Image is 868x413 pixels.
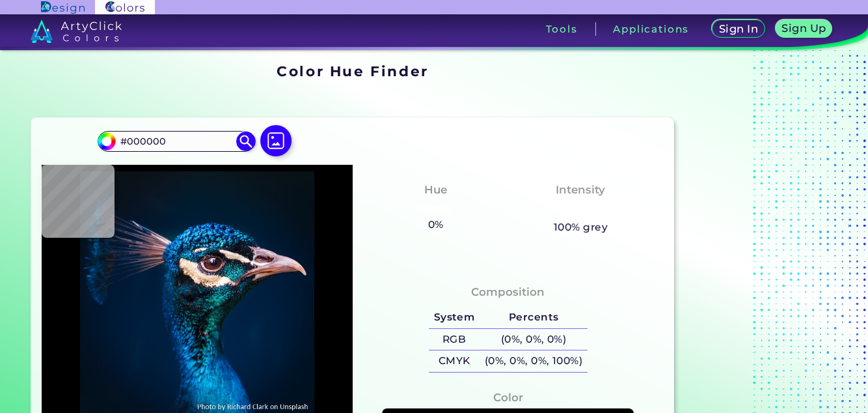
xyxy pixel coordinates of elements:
[546,24,578,34] h3: Tools
[429,307,480,328] h5: System
[429,329,480,350] h5: RGB
[554,219,608,236] h5: 100% grey
[480,307,588,328] h5: Percents
[559,201,603,217] h3: None
[556,180,605,199] h4: Intensity
[116,132,237,150] input: type color..
[480,350,588,372] h5: (0%, 0%, 0%, 100%)
[613,24,689,34] h3: Applications
[719,23,757,34] h5: Sign In
[423,216,448,233] h5: 0%
[480,329,588,350] h5: (0%, 0%, 0%)
[31,20,122,43] img: logo_artyclick_colors_white.svg
[471,283,545,302] h4: Composition
[236,132,256,151] img: icon search
[41,1,85,14] img: ArtyClick Design logo
[260,125,292,156] img: icon picture
[429,350,480,372] h5: CMYK
[424,180,447,199] h4: Hue
[493,388,523,407] h4: Color
[782,23,826,33] h5: Sign Up
[712,20,764,38] a: Sign In
[277,61,428,81] h1: Color Hue Finder
[414,201,457,217] h3: None
[776,20,832,38] a: Sign Up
